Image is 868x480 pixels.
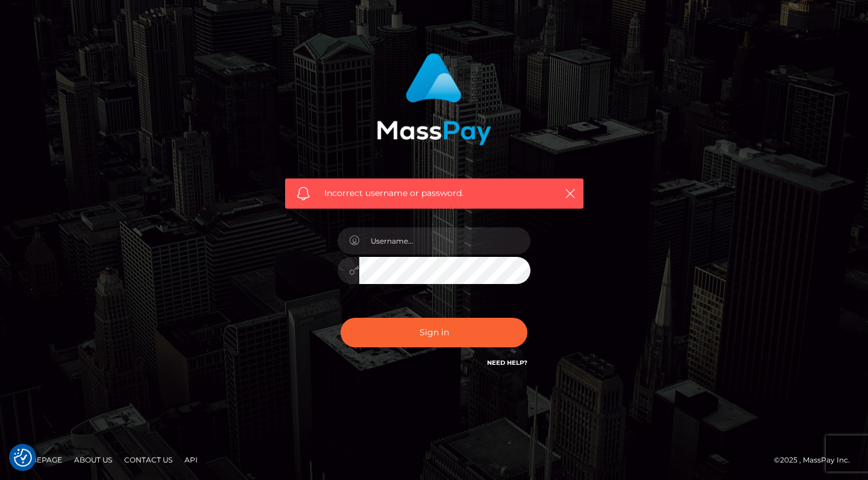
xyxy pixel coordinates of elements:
[324,187,544,200] span: Incorrect username or password.
[359,227,530,254] input: Username...
[774,453,859,467] div: © 2025 , MassPay Inc.
[69,450,117,469] a: About Us
[119,450,177,469] a: Contact Us
[14,449,32,467] button: Consent Preferences
[377,53,491,145] img: MassPay Login
[14,449,32,467] img: Revisit consent button
[487,359,527,367] a: Need Help?
[180,450,203,469] a: API
[13,450,67,469] a: Homepage
[341,318,527,347] button: Sign in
